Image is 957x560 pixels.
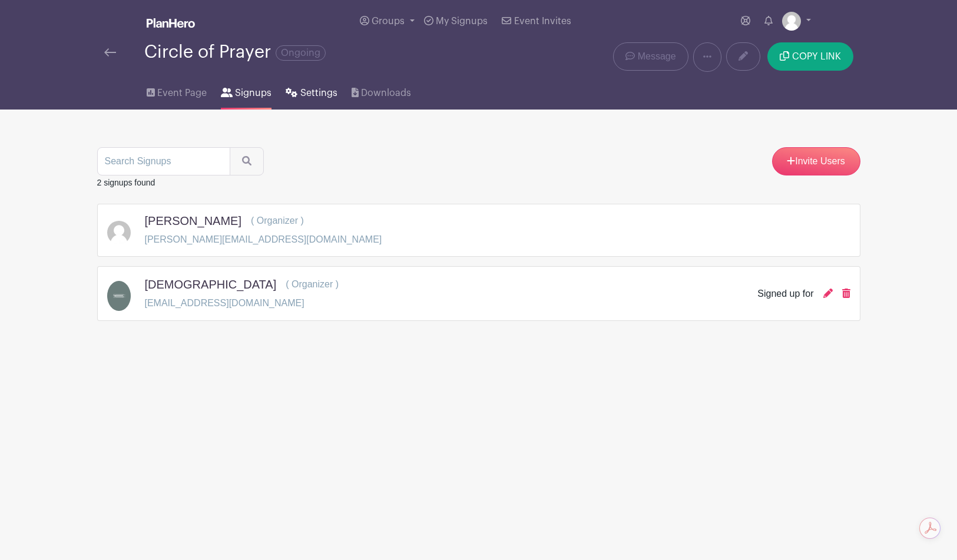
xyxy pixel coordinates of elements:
span: Groups [372,16,405,26]
div: Signed up for [757,287,813,301]
p: [PERSON_NAME][EMAIL_ADDRESS][DOMAIN_NAME] [145,233,382,247]
h5: [DEMOGRAPHIC_DATA] [145,277,277,291]
img: default-ce2991bfa6775e67f084385cd625a349d9dcbb7a52a09fb2fda1e96e2d18dcdb.png [782,12,801,31]
span: ( Organizer ) [286,279,339,289]
a: Invite Users [772,147,860,175]
span: COPY LINK [792,52,841,61]
h5: [PERSON_NAME] [145,214,241,228]
a: Downloads [352,72,411,110]
span: Signups [235,86,271,100]
a: Signups [221,72,271,110]
img: logo_white-6c42ec7e38ccf1d336a20a19083b03d10ae64f83f12c07503d8b9e83406b4c7d.svg [147,18,195,28]
a: Settings [286,72,337,110]
span: Settings [300,86,337,100]
span: Downloads [361,86,411,100]
span: Message [638,49,676,64]
span: Event Invites [514,16,571,26]
button: COPY LINK [767,42,853,71]
span: Ongoing [276,45,326,61]
input: Search Signups [97,147,230,175]
a: Message [613,42,688,71]
img: back-arrow-29a5d9b10d5bd6ae65dc969a981735edf675c4d7a1fe02e03b50dbd4ba3cdb55.svg [104,48,116,57]
small: 2 signups found [97,178,155,187]
a: Event Page [147,72,207,110]
p: [EMAIL_ADDRESS][DOMAIN_NAME] [145,296,339,310]
img: Youth%20Logo%20Variations.png [107,281,131,311]
div: Circle of Prayer [144,42,326,62]
span: ( Organizer ) [251,216,304,226]
img: default-ce2991bfa6775e67f084385cd625a349d9dcbb7a52a09fb2fda1e96e2d18dcdb.png [107,221,131,244]
span: Event Page [157,86,207,100]
span: My Signups [436,16,488,26]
